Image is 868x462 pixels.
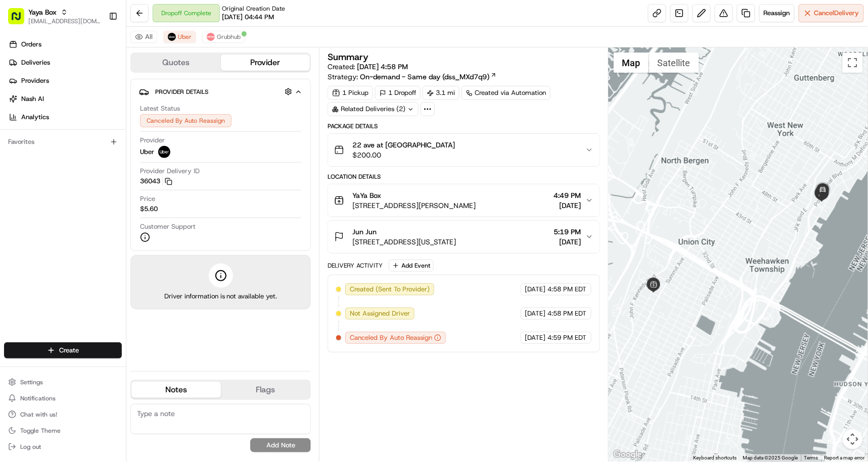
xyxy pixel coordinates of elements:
div: 1 [813,180,833,200]
a: 📗Knowledge Base [6,142,81,161]
div: 1 Pickup [328,86,373,100]
span: Uber [140,147,154,157]
span: Latest Status [140,104,180,113]
div: 1 Dropoff [375,86,421,100]
h3: Summary [328,53,369,62]
button: Notifications [4,391,122,405]
img: uber-new-logo.jpeg [168,33,176,41]
button: Provider [221,55,310,71]
span: [STREET_ADDRESS][PERSON_NAME] [352,200,476,211]
span: [DATE] [525,309,546,318]
span: Yaya Box [28,7,57,17]
span: 22 ave at [GEOGRAPHIC_DATA] [352,140,455,150]
button: Toggle Theme [4,424,122,438]
span: Providers [21,76,49,85]
span: Jun Jun [352,227,377,237]
span: [STREET_ADDRESS][US_STATE] [352,237,456,247]
span: Provider Delivery ID [140,167,200,176]
span: 5:19 PM [554,227,581,237]
span: $5.60 [140,204,158,214]
a: Open this area in Google Maps (opens a new window) [611,448,645,461]
a: Terms [804,455,818,460]
button: Notes [131,382,221,398]
span: Notifications [20,394,56,402]
button: YaYa Box[STREET_ADDRESS][PERSON_NAME]4:49 PM[DATE] [328,184,599,217]
button: Settings [4,375,122,389]
img: 5e692f75ce7d37001a5d71f1 [207,33,215,41]
a: Created via Automation [462,86,551,100]
span: Create [59,346,79,355]
a: On-demand - Same day (dss_MXd7q9) [360,72,497,82]
span: On-demand - Same day (dss_MXd7q9) [360,72,489,82]
span: Canceled By Auto Reassign [350,333,432,342]
a: Deliveries [4,55,126,71]
a: Providers [4,73,126,89]
input: Clear [26,65,167,76]
span: Reassign [764,9,790,18]
span: Created (Sent To Provider) [350,285,430,294]
span: Pylon [101,171,122,179]
button: Show satellite imagery [649,53,699,73]
span: Toggle Theme [20,427,61,435]
div: Strategy: [328,72,497,82]
div: 📗 [10,147,18,156]
button: Jun Jun[STREET_ADDRESS][US_STATE]5:19 PM[DATE] [328,221,599,253]
span: API Documentation [96,146,162,157]
span: Provider Details [155,88,208,96]
img: uber-new-logo.jpeg [158,146,170,158]
button: Keyboard shortcuts [694,454,737,461]
button: Add Event [389,260,434,272]
div: 3.1 mi [423,86,460,100]
a: Nash AI [4,91,126,107]
button: 36043 [140,177,172,186]
div: Related Deliveries (2) [328,102,419,116]
a: 💻API Documentation [81,142,166,161]
span: 4:59 PM EDT [548,333,587,342]
span: Settings [20,378,43,386]
div: Package Details [328,122,600,130]
div: 💻 [85,147,94,156]
span: 4:58 PM EDT [548,309,587,318]
button: 22 ave at [GEOGRAPHIC_DATA]$200.00 [328,134,599,166]
button: Uber [163,31,196,43]
div: Location Details [328,173,600,181]
span: [DATE] 04:44 PM [222,13,274,22]
button: Log out [4,440,122,454]
button: CancelDelivery [799,4,864,22]
img: 1736555255976-a54dd68f-1ca7-489b-9aae-adbdc363a1c4 [10,96,28,115]
button: Provider Details [139,83,302,100]
span: Customer Support [140,222,196,231]
span: [DATE] [554,237,581,247]
a: Analytics [4,109,126,125]
a: Report a map error [825,455,865,460]
span: Log out [20,443,41,451]
span: [DATE] 4:58 PM [357,62,408,71]
button: [EMAIL_ADDRESS][DOMAIN_NAME] [28,17,101,25]
button: Grubhub [202,31,245,43]
span: [DATE] [525,333,546,342]
span: Price [140,194,155,203]
button: Chat with us! [4,407,122,422]
span: Grubhub [217,33,241,41]
button: Show street map [614,53,649,73]
span: Driver information is not available yet. [164,292,278,301]
span: Orders [21,40,41,49]
span: 4:58 PM EDT [548,285,587,294]
span: Deliveries [21,58,50,67]
span: Not Assigned Driver [350,309,410,318]
p: Welcome 👋 [10,40,184,57]
span: Nash AI [21,94,44,104]
span: Chat with us! [20,410,57,419]
button: Create [4,342,122,358]
span: [DATE] [554,200,581,211]
button: Quotes [131,55,221,71]
span: YaYa Box [352,190,381,200]
span: Knowledge Base [20,146,77,157]
button: Map camera controls [843,429,863,449]
span: Created: [328,62,408,72]
button: Start new chat [172,99,184,112]
div: We're available if you need us! [34,107,128,115]
span: Original Creation Date [222,5,285,13]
